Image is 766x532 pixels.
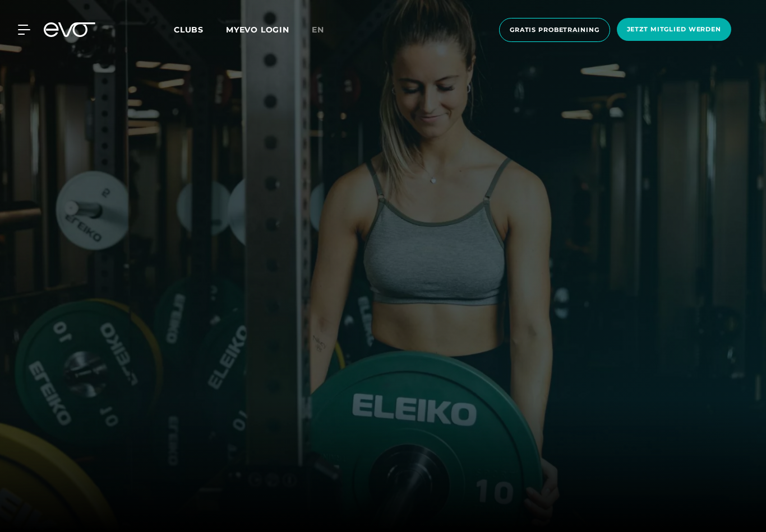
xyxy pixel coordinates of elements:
a: en [312,24,338,36]
span: Gratis Probetraining [510,25,599,35]
span: Clubs [174,25,204,35]
span: Jetzt Mitglied werden [627,25,721,34]
a: Jetzt Mitglied werden [613,18,735,42]
span: en [312,25,324,35]
a: MYEVO LOGIN [226,25,289,35]
a: Gratis Probetraining [496,18,613,42]
a: Clubs [174,24,226,35]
